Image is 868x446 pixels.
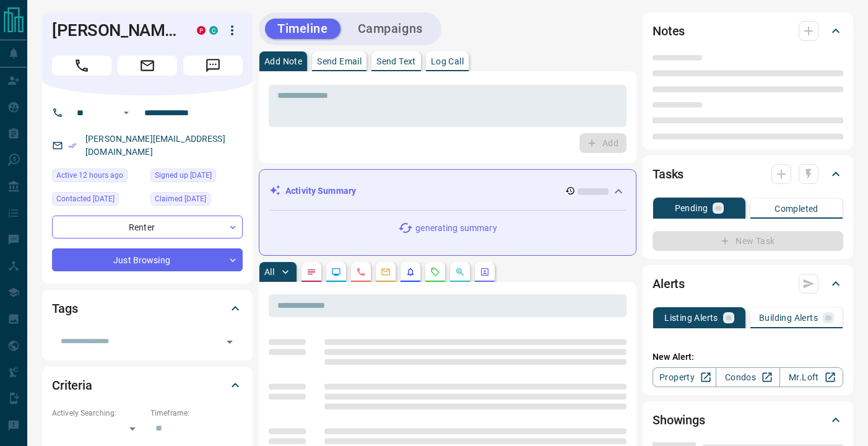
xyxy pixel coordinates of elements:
svg: Lead Browsing Activity [331,267,341,277]
div: Tue Aug 12 2025 [52,168,144,186]
p: Send Email [317,57,362,66]
svg: Notes [306,267,316,277]
p: Listing Alerts [664,313,718,322]
div: Criteria [52,370,243,400]
div: Tasks [653,159,843,189]
p: Send Text [376,57,416,66]
a: Property [653,367,716,387]
div: property.ca [197,26,206,35]
p: Actively Searching: [52,408,144,419]
div: Wed Jun 29 2022 [150,168,243,186]
p: Add Note [264,57,302,66]
div: Showings [653,405,843,435]
button: Timeline [265,19,341,39]
div: Sat Jul 02 2022 [52,192,144,209]
p: Pending [675,204,708,212]
h2: Showings [653,410,705,430]
span: Call [52,56,111,76]
p: New Alert: [653,351,843,364]
p: Timeframe: [150,408,243,419]
div: Activity Summary [269,180,626,203]
div: Renter [52,216,243,238]
button: Open [119,105,134,120]
svg: Opportunities [455,267,465,277]
svg: Emails [381,267,391,277]
p: Building Alerts [759,313,818,322]
span: Contacted [DATE] [56,193,115,205]
div: condos.ca [209,26,218,35]
p: Activity Summary [285,185,356,198]
h2: Alerts [653,274,685,294]
span: Active 12 hours ago [56,169,123,181]
div: Fri Jul 01 2022 [150,192,243,209]
a: [PERSON_NAME][EMAIL_ADDRESS][DOMAIN_NAME] [85,134,225,157]
a: Mr.Loft [779,367,843,387]
h2: Notes [653,21,685,41]
svg: Requests [430,267,440,277]
span: Message [183,56,243,76]
svg: Email Verified [68,141,77,150]
h2: Tags [52,299,77,318]
p: Completed [775,204,818,213]
div: Tags [52,294,243,323]
p: All [264,268,274,276]
button: Open [221,333,238,351]
a: Condos [716,367,779,387]
div: Just Browsing [52,248,243,271]
h1: [PERSON_NAME] [52,20,178,40]
span: Signed up [DATE] [155,169,212,181]
svg: Listing Alerts [406,267,415,277]
svg: Calls [356,267,366,277]
span: Claimed [DATE] [155,193,206,205]
div: Alerts [653,269,843,299]
button: Campaigns [345,19,435,39]
p: generating summary [415,222,497,235]
div: Notes [653,16,843,46]
svg: Agent Actions [480,267,490,277]
h2: Criteria [52,375,92,395]
h2: Tasks [653,164,684,184]
p: Log Call [431,57,464,66]
span: Email [118,56,177,76]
